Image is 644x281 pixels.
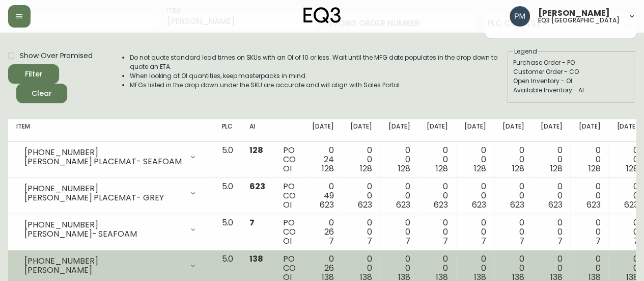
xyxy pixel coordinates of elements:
span: 7 [405,235,410,247]
div: 0 26 [312,218,334,246]
th: AI [241,119,275,142]
div: [PERSON_NAME] PLACEMAT- SEAFOAM [24,157,183,166]
div: 0 0 [426,146,448,173]
h5: eq3 [GEOGRAPHIC_DATA] [538,17,620,23]
div: 0 0 [464,146,486,173]
span: 128 [550,163,563,174]
th: PLC [213,119,241,142]
span: 128 [249,144,263,156]
span: 623 [586,199,600,211]
span: 7 [557,235,562,247]
span: 7 [519,235,524,247]
div: [PHONE_NUMBER][PERSON_NAME] PLACEMAT- GREY [16,182,205,205]
div: Customer Order - CO [513,67,629,76]
div: 0 0 [388,146,410,173]
div: 0 0 [578,182,600,210]
span: 128 [322,163,334,174]
span: 623 [434,199,448,211]
span: 128 [588,163,600,174]
span: 128 [398,163,410,174]
div: 0 0 [388,182,410,210]
div: 0 0 [541,218,563,246]
div: Filter [25,68,43,81]
div: PO CO [283,182,296,210]
li: MFGs listed in the drop down under the SKU are accurate and will align with Sales Portal. [130,81,507,90]
div: 0 0 [388,218,410,246]
div: 0 49 [312,182,334,210]
div: [PHONE_NUMBER] [24,184,183,193]
div: 0 0 [578,218,600,246]
span: 128 [512,163,524,174]
div: [PERSON_NAME]- SEAFOAM [24,229,183,239]
div: Available Inventory - AI [513,86,629,95]
li: When looking at OI quantities, keep masterpacks in mind. [130,71,507,81]
div: [PERSON_NAME] PLACEMAT- GREY [24,193,183,202]
span: 7 [633,235,638,247]
div: Open Inventory - OI [513,76,629,86]
div: 0 0 [617,146,638,173]
span: 128 [360,163,372,174]
span: 7 [481,235,486,247]
th: [DATE] [456,119,494,142]
div: [PHONE_NUMBER] [24,220,183,229]
span: 128 [474,163,486,174]
span: OI [283,199,292,211]
td: 5.0 [213,178,241,214]
div: 0 0 [464,182,486,210]
span: Clear [24,87,59,100]
span: 128 [626,163,638,174]
div: [PERSON_NAME] [24,266,183,275]
div: 0 0 [426,182,448,210]
span: 623 [249,181,265,192]
th: Item [8,119,213,142]
span: 623 [624,199,638,211]
th: [DATE] [494,119,533,142]
div: [PHONE_NUMBER] [24,148,183,157]
div: 0 0 [502,218,524,246]
span: 623 [548,199,563,211]
th: [DATE] [418,119,456,142]
div: PO CO [283,218,296,246]
span: 623 [358,199,372,211]
th: [DATE] [570,119,608,142]
button: Filter [8,64,59,84]
div: 0 0 [617,182,638,210]
span: Show Over Promised [20,50,93,61]
span: 623 [510,199,524,211]
td: 5.0 [213,214,241,250]
span: 128 [436,163,448,174]
img: 0a7c5790205149dfd4c0ba0a3a48f705 [510,6,530,27]
div: 0 0 [350,146,372,173]
span: 7 [329,235,334,247]
button: Clear [16,84,67,103]
th: [DATE] [304,119,342,142]
div: 0 0 [541,182,563,210]
span: 7 [595,235,600,247]
div: 0 0 [578,146,600,173]
span: OI [283,163,292,174]
span: [PERSON_NAME] [538,9,610,17]
div: 0 0 [541,146,563,173]
span: 7 [443,235,448,247]
td: 5.0 [213,142,241,178]
div: PO CO [283,146,296,173]
div: 0 0 [464,218,486,246]
div: 0 0 [426,218,448,246]
span: 138 [249,253,263,265]
span: 623 [396,199,410,211]
th: [DATE] [380,119,418,142]
div: Purchase Order - PO [513,58,629,67]
th: [DATE] [533,119,571,142]
img: logo [303,7,341,23]
span: OI [283,235,292,247]
span: 623 [320,199,334,211]
div: [PHONE_NUMBER] [24,257,183,266]
div: 0 24 [312,146,334,173]
div: [PHONE_NUMBER][PERSON_NAME] [16,254,205,277]
span: 7 [367,235,372,247]
li: Do not quote standard lead times on SKUs with an OI of 10 or less. Wait until the MFG date popula... [130,53,507,71]
div: 0 0 [350,182,372,210]
div: 0 0 [502,182,524,210]
div: 0 0 [502,146,524,173]
div: [PHONE_NUMBER][PERSON_NAME]- SEAFOAM [16,218,205,241]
